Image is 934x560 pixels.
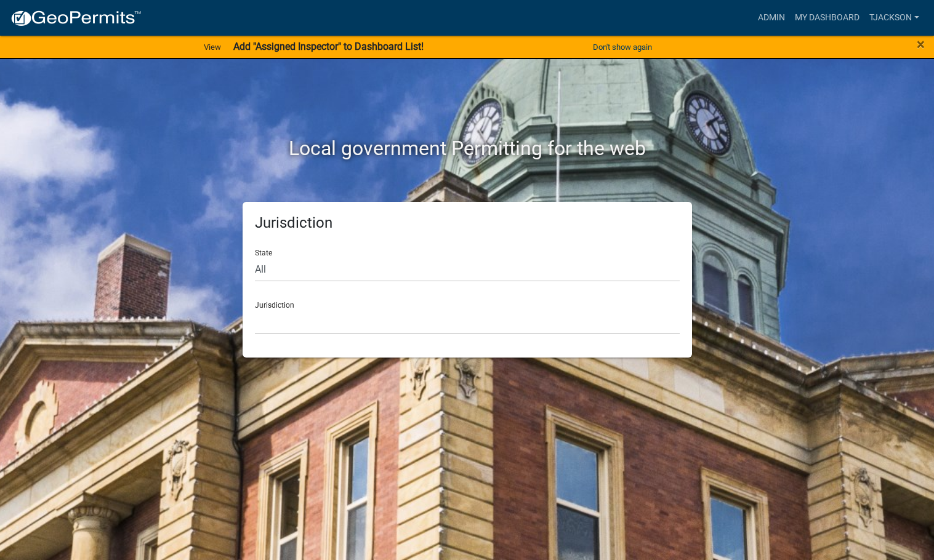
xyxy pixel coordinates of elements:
[917,36,925,53] span: ×
[255,214,680,232] h5: Jurisdiction
[126,137,809,160] h2: Local government Permitting for the web
[790,6,864,30] a: My Dashboard
[588,37,657,57] button: Don't show again
[199,37,226,57] a: View
[864,6,924,30] a: TJackson
[917,37,925,52] button: Close
[233,41,424,52] strong: Add "Assigned Inspector" to Dashboard List!
[753,6,790,30] a: Admin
